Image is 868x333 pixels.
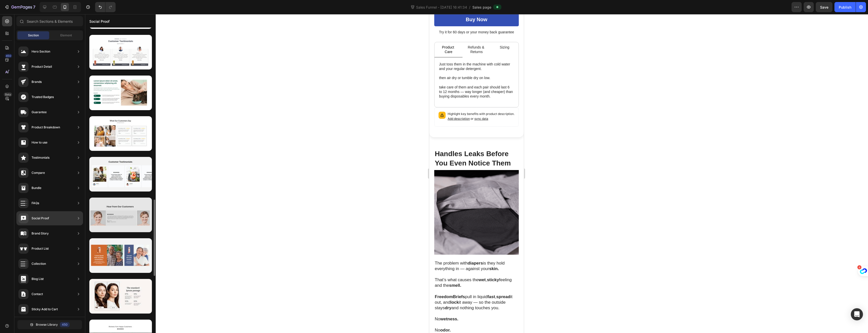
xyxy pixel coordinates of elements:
[60,33,72,38] span: Element
[20,269,32,274] strong: smell.
[18,103,41,106] span: Add description
[36,322,58,327] span: Browse Library
[429,14,524,333] iframe: Design area
[472,5,491,10] span: Sales page
[6,313,89,319] p: No
[10,31,29,40] p: Product Care
[32,307,58,312] div: Sticky Add to Cart
[6,302,89,308] p: No
[4,92,12,97] div: Beta
[70,31,80,35] p: Sizing
[32,64,52,69] div: Product Detail
[16,291,22,296] strong: dry
[37,2,58,9] div: Buy now
[95,2,116,12] div: Undo/Redo
[32,185,41,191] div: Bundle
[70,30,81,36] div: Rich Text Editor. Editing area: main
[58,280,66,285] strong: fast
[17,320,82,329] button: Browse Library450
[58,263,70,268] strong: sticky
[5,156,90,241] img: gempages_581829009462002444-f2e9c29d-c36d-42c4-9b21-b6e7889924bf.png
[6,280,36,285] strong: FreedomBriefs
[38,31,57,40] p: Refunds & Returns
[32,125,60,130] div: Product Breakdown
[37,30,57,41] div: Rich Text Editor. Editing area: main
[6,280,89,297] p: pull in liquid , it out, and it away — so the outside stays and nothing touches you.
[5,54,12,58] div: 450
[816,2,832,12] button: Save
[32,292,43,297] div: Contact
[45,103,59,106] span: sync data
[820,5,828,9] span: Save
[6,136,82,153] strong: Handles Leaks Before You Even Notice Them
[10,71,85,85] p: take care of them and each pair should last 6 to 12 months — way longer (and cheaper) than buying...
[32,110,47,115] div: Guarantee
[32,140,47,145] div: How to use
[49,263,57,268] strong: wet
[18,98,85,107] p: Highlight key benefits with product description.
[32,276,44,281] div: Blog List
[9,30,29,41] div: Rich Text Editor. Editing area: main
[2,2,38,12] button: 7
[32,155,49,160] div: Testimonials
[32,216,49,221] div: Social Proof
[6,246,89,257] p: The problem with is they hold everything in — against your
[32,261,46,266] div: Collection
[32,94,54,100] div: Trusted Badges
[32,201,39,206] div: FAQs
[32,170,45,175] div: Compare
[469,5,470,10] span: /
[41,103,59,106] span: or
[851,308,863,320] div: Open Intercom Messenger
[415,5,468,10] span: Sales Funnel - [DATE] 16:41:34
[32,231,49,236] div: Brand Story
[16,16,83,26] input: Search Sections & Elements
[11,302,29,307] strong: wetness.
[32,49,50,54] div: Hero Section
[11,314,22,318] strong: odor.
[60,252,70,257] strong: skin.
[60,322,70,327] div: 450
[67,280,81,285] strong: spread
[38,247,53,251] strong: diapers
[839,5,851,10] div: Publish
[10,48,85,66] p: Just toss them in the machine with cold water and your regular detergent. then air dry or tumble ...
[21,286,30,291] strong: lock
[6,16,89,20] p: Try it for 60 days or your money back guarantee
[28,33,39,38] span: Section
[6,263,89,274] p: That’s what causes the , feeling and the
[33,4,35,10] p: 7
[834,2,856,12] button: Publish
[32,246,49,251] div: Product List
[32,79,42,84] div: Brands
